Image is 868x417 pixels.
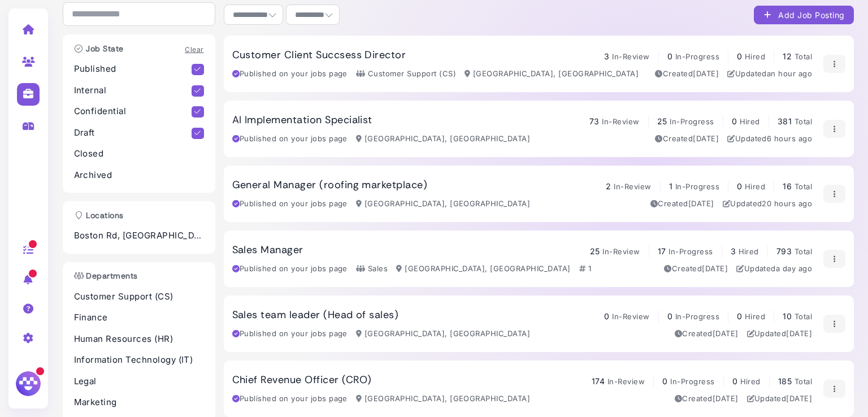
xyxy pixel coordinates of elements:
[74,229,204,242] p: Boston Rd, [GEOGRAPHIC_DATA], [GEOGRAPHIC_DATA]
[74,311,204,324] p: Finance
[232,309,399,322] h3: Sales team leader (Head of sales)
[232,68,348,80] div: Published on your jobs page
[783,181,792,191] span: 16
[232,133,348,145] div: Published on your jobs page
[356,198,530,210] div: [GEOGRAPHIC_DATA], [GEOGRAPHIC_DATA]
[795,377,812,386] span: Total
[68,211,129,220] h3: Locations
[667,311,672,321] span: 0
[655,133,719,145] div: Created
[614,182,651,191] span: In-Review
[670,117,714,126] span: In-Progress
[396,263,570,275] div: [GEOGRAPHIC_DATA], [GEOGRAPHIC_DATA]
[356,133,530,145] div: [GEOGRAPHIC_DATA], [GEOGRAPHIC_DATA]
[579,263,591,275] div: 1
[736,263,812,275] div: Updated
[713,394,739,403] time: Jun 09, 2025
[732,376,737,386] span: 0
[737,311,742,321] span: 0
[232,198,348,210] div: Published on your jobs page
[68,44,129,54] h3: Job State
[589,116,600,126] span: 73
[762,199,812,208] time: Sep 15, 2025
[74,127,192,140] p: Draft
[740,377,761,386] span: Hired
[655,68,719,80] div: Created
[74,169,204,182] p: Archived
[795,247,812,256] span: Total
[68,271,144,281] h3: Departments
[675,328,739,340] div: Created
[767,69,812,78] time: Sep 16, 2025
[74,105,192,118] p: Confidential
[602,117,639,126] span: In-Review
[740,117,760,126] span: Hired
[74,290,204,303] p: Customer Support (CS)
[675,312,719,321] span: In-Progress
[232,114,372,127] h3: AI Implementation Specialist
[747,393,813,405] div: Updated
[776,246,792,256] span: 793
[783,51,792,61] span: 12
[745,182,765,191] span: Hired
[713,329,739,338] time: Sep 11, 2025
[778,376,792,386] span: 185
[737,51,742,61] span: 0
[356,393,530,405] div: [GEOGRAPHIC_DATA], [GEOGRAPHIC_DATA]
[14,370,42,398] img: Megan
[232,179,428,192] h3: General Manager (roofing marketplace)
[465,68,639,80] div: [GEOGRAPHIC_DATA], [GEOGRAPHIC_DATA]
[731,246,736,256] span: 3
[604,51,609,61] span: 3
[185,45,203,54] a: Clear
[795,117,812,126] span: Total
[795,312,812,321] span: Total
[74,147,204,160] p: Closed
[675,182,719,191] span: In-Progress
[747,328,813,340] div: Updated
[590,246,600,256] span: 25
[74,63,192,76] p: Published
[786,394,812,403] time: Sep 11, 2025
[667,51,672,61] span: 0
[783,311,792,321] span: 10
[74,333,204,346] p: Human Resources (HR)
[737,181,742,191] span: 0
[727,68,812,80] div: Updated
[232,328,348,340] div: Published on your jobs page
[232,263,348,275] div: Published on your jobs page
[739,247,759,256] span: Hired
[74,375,204,388] p: Legal
[604,311,609,321] span: 0
[745,52,765,61] span: Hired
[650,198,714,210] div: Created
[612,52,649,61] span: In-Review
[602,247,640,256] span: In-Review
[662,376,667,386] span: 0
[232,374,372,386] h3: Chief Revenue Officer (CRO)
[776,264,812,273] time: Sep 15, 2025
[688,199,714,208] time: Sep 11, 2025
[754,6,854,24] button: Add Job Posting
[693,134,719,143] time: May 19, 2025
[675,393,739,405] div: Created
[702,264,728,273] time: Apr 25, 2025
[767,134,812,143] time: Sep 16, 2025
[657,116,667,126] span: 25
[669,247,713,256] span: In-Progress
[664,263,728,275] div: Created
[675,52,719,61] span: In-Progress
[232,393,348,405] div: Published on your jobs page
[669,181,672,191] span: 1
[74,354,204,367] p: Information Technology (IT)
[732,116,737,126] span: 0
[232,49,406,62] h3: Customer Client Succsess Director
[693,69,719,78] time: Sep 08, 2025
[607,377,645,386] span: In-Review
[606,181,611,191] span: 2
[592,376,605,386] span: 174
[74,396,204,409] p: Marketing
[723,198,813,210] div: Updated
[795,182,812,191] span: Total
[795,52,812,61] span: Total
